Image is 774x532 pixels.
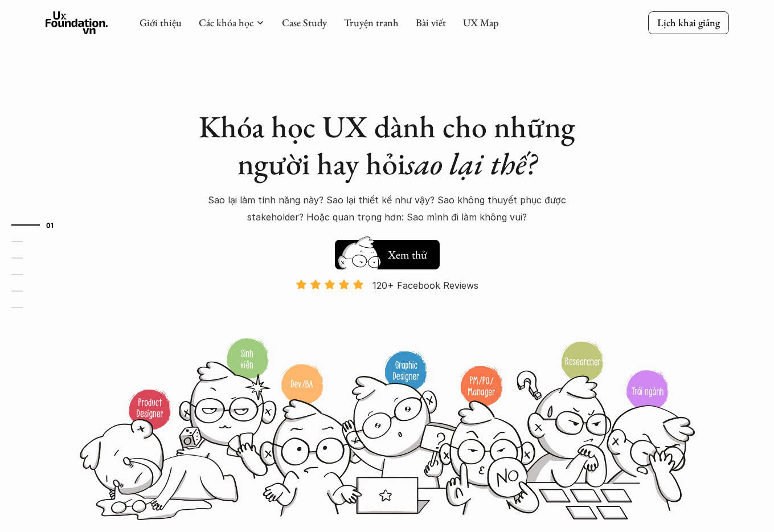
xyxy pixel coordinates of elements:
[140,16,182,29] a: Giới thiệu
[188,191,587,226] p: Sao lại làm tính năng này? Sao lại thiết kế như vậy? Sao không thuyết phục được stakeholder? Hoặc...
[416,16,446,29] a: Bài viết
[386,244,425,260] h5: Hay thôi
[282,16,327,29] a: Case Study
[28,303,38,311] strong: 06
[648,11,729,34] a: Lịch khai giảng
[199,16,253,29] a: Các khóa học
[28,253,38,261] strong: 03
[297,300,477,334] p: Và đang giảm dần do Facebook ra tính năng Locked Profile 😭 😭 😭
[28,287,38,294] strong: 05
[286,279,489,336] a: 120+ Facebook Reviews
[28,270,38,278] strong: 04
[46,220,54,228] strong: 01
[28,237,38,245] strong: 02
[463,16,499,29] a: UX Map
[335,234,440,269] a: Xem thử
[657,16,720,29] p: Lịch khai giảng
[406,144,537,183] em: sao lại thế?
[344,16,399,29] a: Truyện tranh
[188,108,587,182] h1: Khóa học UX dành cho những người hay hỏi
[372,277,478,294] p: 120+ Facebook Reviews
[11,218,65,232] a: 01
[386,247,428,263] h5: Xem thử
